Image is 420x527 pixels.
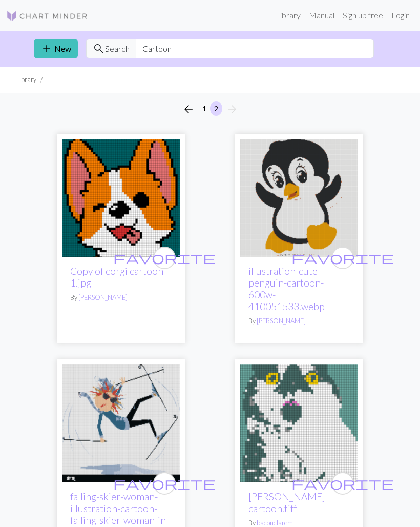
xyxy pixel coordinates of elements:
[105,43,130,55] span: Search
[331,472,354,495] button: favourite
[305,5,339,26] a: Manual
[70,265,163,289] a: Copy of corgi cartoon 1.jpg
[240,139,358,257] img: illustration-cute-penguin-cartoon-600w-410051533.webp
[62,192,180,201] a: corgi cartoon 1.jpg
[240,417,358,427] a: Hattie cartoon.tiff
[62,417,180,427] a: falling-skier-woman-illustration-cartoon-falling-skier-woman-in-sunglasses-isolated-on-white-2J4R...
[257,519,293,527] a: baconclarem
[248,316,350,326] p: By
[153,472,176,495] button: favourite
[62,139,180,257] img: corgi cartoon 1.jpg
[153,247,176,269] button: favourite
[93,42,105,56] span: search
[271,5,305,26] a: Library
[34,39,78,58] a: New
[257,317,306,325] a: [PERSON_NAME]
[78,293,128,301] a: [PERSON_NAME]
[70,293,172,302] p: By
[240,364,358,482] img: Hattie cartoon.tiff
[339,5,387,26] a: Sign up free
[40,42,53,56] span: add
[210,101,222,116] button: 2
[248,265,325,312] a: illustration-cute-penguin-cartoon-600w-410051533.webp
[291,250,394,266] span: favorite
[331,247,354,269] button: favourite
[178,101,242,117] nav: Page navigation
[113,248,216,268] i: favourite
[240,192,358,201] a: illustration-cute-penguin-cartoon-600w-410051533.webp
[113,475,216,491] span: favorite
[387,5,414,26] a: Login
[198,101,211,116] button: 1
[6,10,88,22] img: Logo
[248,491,325,514] a: [PERSON_NAME] cartoon.tiff
[62,364,180,482] img: falling-skier-woman-illustration-cartoon-falling-skier-woman-in-sunglasses-isolated-on-white-2J4R...
[113,473,216,494] i: favourite
[291,475,394,491] span: favorite
[291,248,394,268] i: favourite
[16,75,36,85] li: Library
[182,102,195,116] span: arrow_back
[182,103,195,115] i: Previous
[178,101,199,117] button: Previous
[113,250,216,266] span: favorite
[291,473,394,494] i: favourite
